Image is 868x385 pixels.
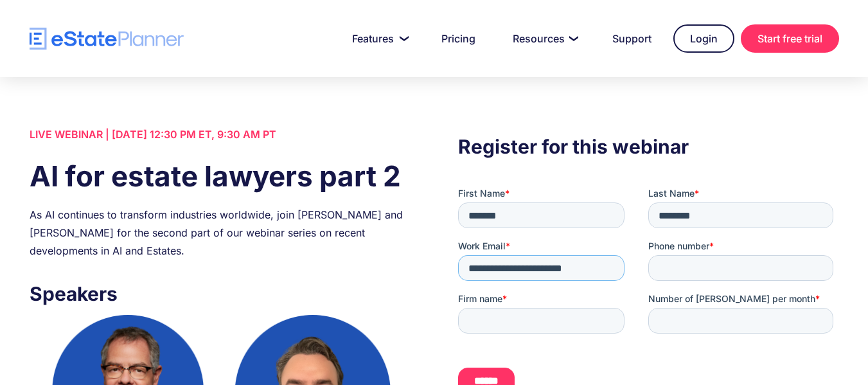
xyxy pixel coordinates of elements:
[597,26,667,51] a: Support
[30,125,410,143] div: LIVE WEBINAR | [DATE] 12:30 PM ET, 9:30 AM PT
[337,26,420,51] a: Features
[741,24,839,53] a: Start free trial
[458,132,838,161] h3: Register for this webinar
[30,28,184,50] a: home
[673,24,734,53] a: Login
[30,156,410,196] h1: AI for estate lawyers part 2
[426,26,491,51] a: Pricing
[497,26,590,51] a: Resources
[30,206,410,260] div: As AI continues to transform industries worldwide, join [PERSON_NAME] and [PERSON_NAME] for the s...
[30,279,410,309] h3: Speakers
